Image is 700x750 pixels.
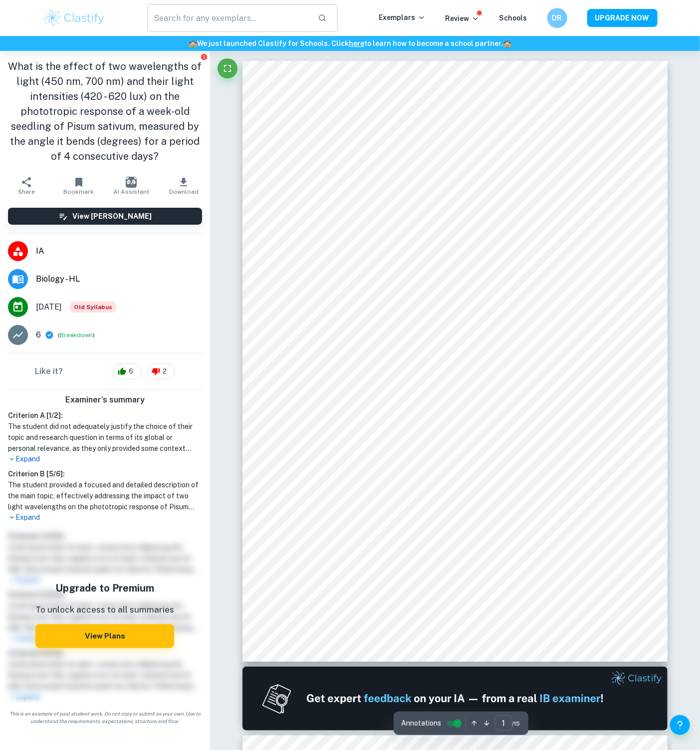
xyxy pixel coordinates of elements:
h6: We just launched Clastify for Schools. Click to learn how to become a school partner. [2,38,698,49]
h6: DR [551,12,563,23]
p: Review [446,13,479,24]
span: Old Syllabus [70,302,116,313]
p: 6 [36,329,41,341]
h6: Criterion A [ 1 / 2 ]: [8,410,202,421]
img: Clastify logo [43,8,106,28]
div: Starting from the May 2025 session, the Biology IA requirements have changed. It's OK to refer to... [70,302,116,313]
div: 6 [113,364,142,379]
span: Annotations [402,718,442,729]
button: Fullscreen [218,58,237,78]
p: Exemplars [379,12,426,23]
button: Report issue [201,53,208,60]
p: Expand [8,454,202,464]
button: UPGRADE NOW [587,9,658,27]
div: 2 [147,364,175,379]
input: Search for any exemplars... [147,4,310,32]
span: 6 [123,367,139,376]
span: Share [18,188,35,195]
button: DR [547,8,567,28]
span: 2 [157,367,172,376]
span: Download [169,188,199,195]
span: AI Assistant [113,188,149,195]
p: Expand [8,512,202,523]
img: Ad [242,667,668,731]
button: View Plans [35,624,174,648]
h6: Criterion B [ 5 / 6 ]: [8,468,202,479]
span: IA [36,245,202,257]
a: here [349,39,364,47]
span: 🏫 [503,39,511,47]
button: Breakdown [60,331,93,340]
span: This is an example of past student work. Do not copy or submit as your own. Use to understand the... [4,710,206,725]
h6: View [PERSON_NAME] [72,211,152,222]
button: AI Assistant [105,172,157,200]
h1: The student did not adequately justify the choice of their topic and research question in terms o... [8,421,202,454]
p: To unlock access to all summaries [35,604,174,617]
button: Help and Feedback [670,715,690,735]
span: [DATE] [36,301,62,313]
h6: Like it? [35,366,63,377]
button: Download [158,172,210,200]
h6: Examiner's summary [4,394,206,406]
button: Bookmark [52,172,105,200]
h1: The student provided a focused and detailed description of the main topic, effectively addressing... [8,479,202,512]
button: View [PERSON_NAME] [8,208,202,225]
span: / 15 [512,719,520,728]
span: ( ) [58,331,95,340]
span: 🏫 [189,39,197,47]
h5: Upgrade to Premium [35,581,174,596]
img: AI Assistant [126,177,137,188]
span: Bookmark [63,188,94,195]
h1: What is the effect of two wavelengths of light (450 nm, 700 nm) and their light intensities (420 ... [8,59,202,164]
span: Biology - HL [36,273,202,285]
a: Schools [499,14,527,22]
